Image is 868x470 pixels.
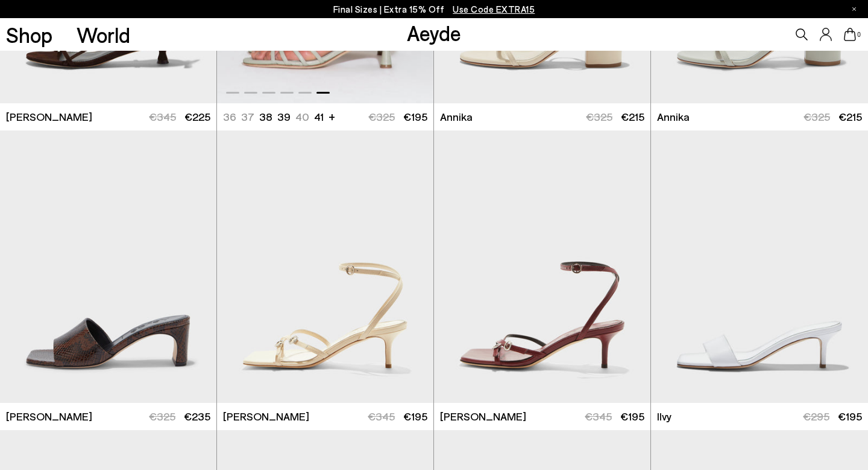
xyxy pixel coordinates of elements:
[434,103,650,130] a: Annika €325 €215
[6,409,92,424] span: [PERSON_NAME]
[217,403,433,430] a: [PERSON_NAME] €345 €195
[804,110,830,123] span: €325
[184,110,210,123] span: €225
[440,109,473,124] span: Annika
[6,24,52,45] a: Shop
[77,24,130,45] a: World
[368,110,395,123] span: €325
[149,110,176,123] span: €345
[277,109,291,124] li: 39
[803,410,829,423] span: €295
[223,409,309,424] span: [PERSON_NAME]
[586,110,612,123] span: €325
[434,130,650,403] img: Libby Leather Kitten-Heel Sandals
[184,410,210,423] span: €235
[403,110,427,123] span: €195
[259,109,272,124] li: 38
[440,409,526,424] span: [PERSON_NAME]
[453,4,535,14] span: Navigate to /collections/ss25-final-sizes
[217,130,433,403] img: Libby Leather Kitten-Heel Sandals
[6,109,92,124] span: [PERSON_NAME]
[333,2,535,17] p: Final Sizes | Extra 15% Off
[434,403,650,430] a: [PERSON_NAME] €345 €195
[651,403,868,430] a: Ilvy €295 €195
[621,110,644,123] span: €215
[620,410,644,423] span: €195
[657,109,690,124] span: Annika
[838,410,862,423] span: €195
[838,110,862,123] span: €215
[407,20,461,45] a: Aeyde
[403,410,427,423] span: €195
[651,130,868,403] img: Ilvy Leather Mules
[329,108,335,124] li: +
[368,410,395,423] span: €345
[585,410,612,423] span: €345
[844,28,856,41] a: 0
[223,109,320,124] ul: variant
[149,410,175,423] span: €325
[651,103,868,130] a: Annika €325 €215
[657,409,671,424] span: Ilvy
[217,103,433,130] a: 36 37 38 39 40 41 + €325 €195
[856,31,862,38] span: 0
[314,109,324,124] li: 41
